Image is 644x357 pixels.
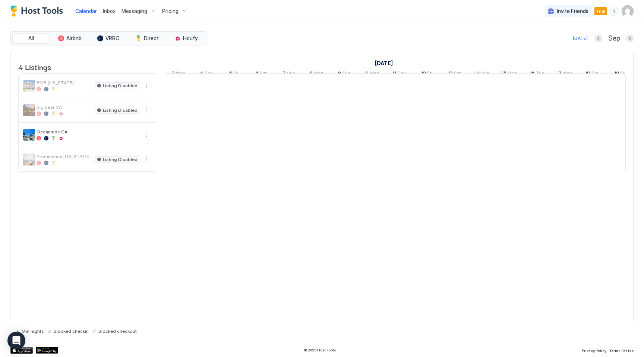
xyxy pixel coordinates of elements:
[609,346,634,354] a: Terms Of Use
[204,70,213,78] span: Thu
[227,69,240,79] a: September 5, 2025
[37,154,92,159] span: Prominence [US_STATE]
[51,33,88,44] button: Airbnb
[557,8,588,15] span: Invite Friends
[75,7,97,15] a: Calendar
[475,70,480,78] span: 14
[427,70,432,78] span: Fri
[596,8,605,15] span: Trial
[421,70,426,78] span: 12
[142,155,151,164] button: More options
[183,35,198,42] span: Houfy
[608,34,620,43] span: Sep
[314,70,323,78] span: Mon
[176,70,186,78] span: Wed
[22,328,44,334] span: Min nights
[582,348,606,353] span: Privacy Policy
[342,70,350,78] span: Tue
[37,80,92,85] span: BMB [US_STATE]
[10,6,66,17] a: Host Tools Logo
[105,35,120,42] span: VRBO
[142,81,151,90] div: menu
[10,347,33,354] a: App Store
[448,70,453,78] span: 13
[397,70,406,78] span: Thu
[54,328,89,334] span: Blocked checkin
[283,70,286,78] span: 7
[473,69,491,79] a: September 14, 2025
[142,81,151,90] button: More options
[609,348,634,353] span: Terms Of Use
[260,70,267,78] span: Sat
[308,69,325,79] a: September 8, 2025
[200,70,203,78] span: 4
[563,70,572,78] span: Wed
[281,69,297,79] a: September 7, 2025
[287,70,295,78] span: Sun
[591,70,600,78] span: Thu
[144,35,159,42] span: Direct
[233,70,239,78] span: Fri
[612,69,627,79] a: September 19, 2025
[508,70,517,78] span: Mon
[121,8,147,15] span: Messaging
[142,130,151,139] button: More options
[528,69,546,79] a: September 16, 2025
[336,69,352,79] a: September 9, 2025
[98,328,137,334] span: Blocked checkout
[310,70,313,78] span: 8
[23,104,35,116] div: listing image
[103,7,116,15] a: Inbox
[536,70,544,78] span: Tue
[573,35,588,42] div: [DATE]
[481,70,489,78] span: Sun
[23,154,35,165] div: listing image
[614,70,619,78] span: 19
[129,33,166,44] button: Direct
[167,33,205,44] button: Houfy
[170,69,187,79] a: September 3, 2025
[595,35,602,42] button: Previous month
[446,69,463,79] a: September 13, 2025
[454,70,461,78] span: Sat
[75,8,97,14] span: Calendar
[557,70,562,78] span: 17
[620,70,625,78] span: Fri
[610,7,619,16] div: menu
[304,348,336,353] span: © 2025 Host Tools
[66,35,82,42] span: Airbnb
[373,58,395,69] a: September 3, 2025
[392,70,396,78] span: 11
[37,104,92,110] span: Big Bear CA
[18,61,51,72] span: 4 Listings
[142,130,151,139] div: menu
[500,69,519,79] a: September 15, 2025
[229,70,232,78] span: 5
[23,129,35,141] div: listing image
[142,155,151,164] div: menu
[622,5,634,17] div: User profile
[370,70,379,78] span: Wed
[364,70,369,78] span: 10
[502,70,506,78] span: 15
[582,346,606,354] a: Privacy Policy
[419,69,434,79] a: September 12, 2025
[530,70,535,78] span: 16
[12,33,50,44] button: All
[10,31,206,45] div: tab-group
[362,69,381,79] a: September 10, 2025
[28,35,34,42] span: All
[142,106,151,115] button: More options
[198,69,215,79] a: September 4, 2025
[37,129,139,135] span: Oceanside CA
[254,69,269,79] a: September 6, 2025
[103,8,116,14] span: Inbox
[172,70,175,78] span: 3
[391,69,408,79] a: September 11, 2025
[572,34,589,43] button: [DATE]
[23,80,35,92] div: listing image
[36,347,58,354] a: Google Play Store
